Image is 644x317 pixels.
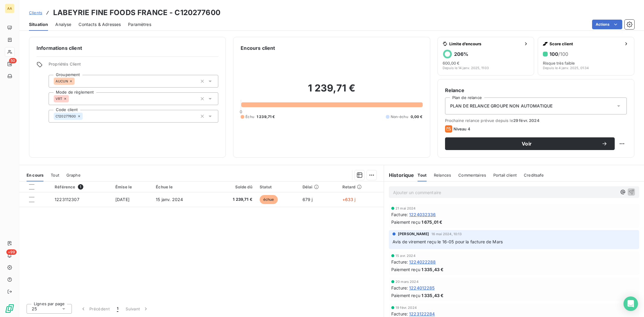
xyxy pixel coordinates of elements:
span: Portail client [493,173,517,178]
span: Commentaires [458,173,486,178]
span: Analyse [55,21,71,27]
span: 0,00 € [411,114,423,120]
button: Précédent [77,303,113,315]
span: 1 335,43 € [421,292,444,299]
input: Ajouter une valeur [69,96,74,101]
button: 1 [113,303,122,315]
span: Risque très faible [543,61,575,66]
span: 15 janv. 2024 [156,197,183,202]
span: C120277600 [56,114,76,118]
span: Paramètres [128,21,151,27]
span: [PERSON_NAME] [398,231,429,237]
span: échue [260,195,278,204]
span: Paiement reçu [391,266,420,273]
span: 1223112307 [55,197,79,202]
span: 1 [117,306,118,312]
span: Facture : [391,311,408,317]
span: 1 675,01 € [421,219,443,225]
span: 1 [78,184,83,190]
span: Situation [29,21,48,27]
span: 679 j [303,197,313,202]
div: Émise le [115,184,149,189]
span: Propriétés Client [49,62,218,70]
span: PLAN DE RELANCE GROUPE NON AUTOMATIQUE [450,103,553,109]
span: 20 mars 2024 [396,280,418,283]
span: Tout [418,173,427,178]
span: 50 [9,58,17,63]
span: 0 [240,109,242,114]
h6: Informations client [37,44,218,52]
span: Voir [452,141,601,146]
button: Score client100/100Risque très faibleDepuis le 4 janv. 2025, 01:34 [538,37,634,75]
span: Paiement reçu [391,219,420,225]
span: 1224032336 [409,211,436,218]
a: Clients [29,10,42,16]
span: 1 239,71 € [214,197,252,203]
h3: LABEYRIE FINE FOODS FRANCE - C120277600 [53,7,220,18]
span: Échu [245,114,254,120]
span: /100 [558,51,568,57]
span: 1 239,71 € [257,114,275,120]
h6: 206 % [454,51,468,57]
h6: 100 [549,51,568,57]
span: 1224022288 [409,259,436,265]
span: Facture : [391,285,408,291]
span: Depuis le 4 janv. 2025, 01:34 [543,66,589,70]
span: +99 [6,249,17,255]
span: Paiement reçu [391,292,420,299]
input: Ajouter une valeur [83,114,88,119]
span: Contacts & Adresses [78,21,121,27]
span: Relances [434,173,451,178]
button: Suivant [122,303,152,315]
span: 21 mai 2024 [396,207,416,210]
div: Solde dû [214,184,252,189]
div: Délai [303,184,335,189]
span: Facture : [391,259,408,265]
div: Open Intercom Messenger [623,296,638,311]
span: Niveau 4 [453,126,470,131]
span: Graphe [66,173,81,178]
span: 1 335,43 € [421,266,444,273]
span: Avis de virement reçu le 16-05 pour la facture de Mars [392,239,503,244]
div: Échue le [156,184,207,189]
button: Limite d’encours206%600,00 €Depuis le 14 janv. 2025, 11:03 [437,37,534,75]
h6: Relance [445,87,627,94]
span: Limite d’encours [449,41,521,46]
div: Retard [342,184,380,189]
h6: Historique [384,171,414,179]
h2: 1 239,71 € [241,82,422,100]
span: +633 j [342,197,356,202]
span: [DATE] [115,197,130,202]
span: Facture : [391,211,408,218]
input: Ajouter une valeur [75,78,79,84]
span: VRT [56,97,62,101]
div: Référence [55,184,108,190]
div: AA [5,4,14,13]
span: En cours [27,173,43,178]
button: Voir [445,137,615,150]
span: 19 févr. 2024 [396,306,417,309]
span: Tout [51,173,59,178]
button: Actions [592,20,622,29]
span: 15 avr. 2024 [396,254,415,258]
span: 600,00 € [443,61,460,66]
span: 29 févr. 2024 [513,118,540,123]
div: Statut [260,184,295,189]
span: Clients [29,10,42,15]
span: 1224012285 [409,285,435,291]
h6: Encours client [241,44,275,52]
span: Prochaine relance prévue depuis le [445,118,627,123]
span: Non-échu [391,114,408,120]
span: 16 mai 2024, 10:13 [431,232,462,236]
img: Logo LeanPay [5,304,14,313]
span: 1223122284 [409,311,435,317]
span: AUCUN [56,79,68,83]
span: Score client [549,41,621,46]
span: Creditsafe [524,173,544,178]
span: 25 [32,306,37,312]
